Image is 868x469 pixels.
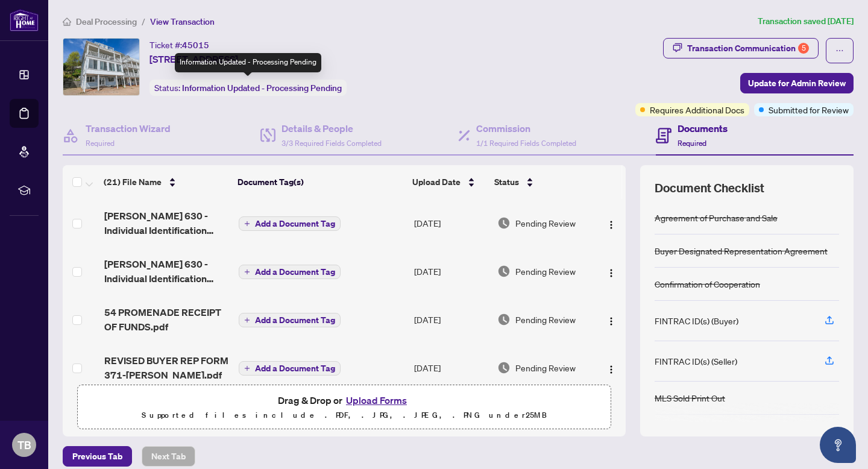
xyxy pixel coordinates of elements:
[255,364,335,373] span: Add a Document Tag
[149,80,347,96] div: Status:
[149,52,238,66] span: [STREET_ADDRESS]
[489,165,593,199] th: Status
[239,265,341,279] button: Add a Document Tag
[239,216,341,231] button: Add a Document Tag
[104,305,229,334] span: 54 PROMENADE RECEIPT OF FUNDS.pdf
[255,316,335,324] span: Add a Document Tag
[239,312,341,328] button: Add a Document Tag
[655,180,764,197] span: Document Checklist
[233,165,407,199] th: Document Tag(s)
[150,16,215,27] span: View Transaction
[515,361,576,374] span: Pending Review
[602,358,621,377] button: Logo
[278,392,410,408] span: Drag & Drop or
[798,43,809,54] div: 5
[63,17,71,26] span: home
[409,295,492,344] td: [DATE]
[10,9,39,31] img: logo
[602,262,621,281] button: Logo
[606,220,616,230] img: Logo
[142,446,195,467] button: Next Tab
[655,354,737,368] div: FINTRAC ID(s) (Seller)
[748,74,846,93] span: Update for Admin Review
[17,436,31,453] span: TB
[86,121,171,136] h4: Transaction Wizard
[239,361,341,376] button: Add a Document Tag
[175,53,321,72] div: Information Updated - Processing Pending
[72,447,122,466] span: Previous Tab
[663,38,819,58] button: Transaction Communication5
[650,103,744,116] span: Requires Additional Docs
[281,139,382,148] span: 3/3 Required Fields Completed
[104,175,162,189] span: (21) File Name
[409,199,492,247] td: [DATE]
[104,353,229,382] span: REVISED BUYER REP FORM 371-[PERSON_NAME].pdf
[678,121,728,136] h4: Documents
[78,385,611,430] span: Drag & Drop orUpload FormsSupported files include .PDF, .JPG, .JPEG, .PNG under25MB
[142,14,145,28] li: /
[104,257,229,286] span: [PERSON_NAME] 630 - Individual Identification Information Record 1.pdf
[820,427,856,463] button: Open asap
[99,165,233,199] th: (21) File Name
[76,16,137,27] span: Deal Processing
[63,39,139,95] img: IMG-X11948555_1.jpg
[281,121,382,136] h4: Details & People
[149,38,209,52] div: Ticket #:
[244,269,250,275] span: plus
[687,39,809,58] div: Transaction Communication
[239,360,341,376] button: Add a Document Tag
[407,165,490,199] th: Upload Date
[85,408,603,423] p: Supported files include .PDF, .JPG, .JPEG, .PNG under 25 MB
[515,265,576,278] span: Pending Review
[342,392,410,408] button: Upload Forms
[409,247,492,295] td: [DATE]
[655,277,760,291] div: Confirmation of Cooperation
[758,14,854,28] article: Transaction saved [DATE]
[606,316,616,326] img: Logo
[835,46,844,55] span: ellipsis
[63,446,132,467] button: Previous Tab
[182,83,342,93] span: Information Updated - Processing Pending
[244,365,250,371] span: plus
[606,365,616,374] img: Logo
[182,40,209,51] span: 45015
[740,73,854,93] button: Update for Admin Review
[255,219,335,228] span: Add a Document Tag
[655,244,828,257] div: Buyer Designated Representation Agreement
[655,211,778,224] div: Agreement of Purchase and Sale
[476,121,576,136] h4: Commission
[769,103,849,116] span: Submitted for Review
[239,313,341,327] button: Add a Document Tag
[412,175,461,189] span: Upload Date
[497,216,511,230] img: Document Status
[497,361,511,374] img: Document Status
[678,139,706,148] span: Required
[602,213,621,233] button: Logo
[655,391,725,404] div: MLS Sold Print Out
[515,216,576,230] span: Pending Review
[255,268,335,276] span: Add a Document Tag
[409,344,492,392] td: [DATE]
[239,264,341,280] button: Add a Document Tag
[606,268,616,278] img: Logo
[86,139,115,148] span: Required
[244,221,250,227] span: plus
[239,216,341,231] button: Add a Document Tag
[494,175,519,189] span: Status
[515,313,576,326] span: Pending Review
[497,265,511,278] img: Document Status
[497,313,511,326] img: Document Status
[476,139,576,148] span: 1/1 Required Fields Completed
[655,314,738,327] div: FINTRAC ID(s) (Buyer)
[602,310,621,329] button: Logo
[104,209,229,238] span: [PERSON_NAME] 630 - Individual Identification Information Record.pdf
[244,317,250,323] span: plus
